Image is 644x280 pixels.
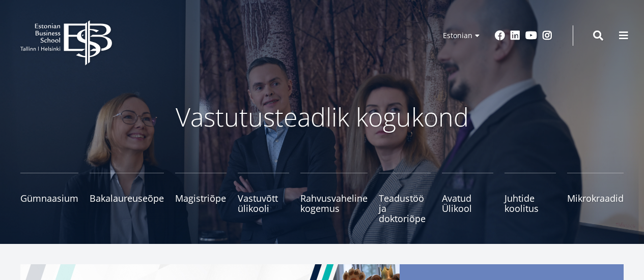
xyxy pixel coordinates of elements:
a: Mikrokraadid [567,173,624,224]
span: Avatud Ülikool [442,193,493,213]
span: Rahvusvaheline kogemus [300,193,368,213]
a: Avatud Ülikool [442,173,493,224]
a: Youtube [525,30,537,41]
span: Magistriõpe [175,193,227,203]
span: Bakalaureuseõpe [90,193,164,203]
a: Linkedin [510,30,520,41]
span: Juhtide koolitus [505,193,556,213]
a: Vastuvõtt ülikooli [238,173,289,224]
p: Vastutusteadlik kogukond [52,102,592,132]
a: Magistriõpe [175,173,227,224]
span: Gümnaasium [20,193,78,203]
a: Gümnaasium [20,173,78,224]
a: Teadustöö ja doktoriõpe [379,173,430,224]
a: Juhtide koolitus [505,173,556,224]
a: Facebook [495,30,505,41]
a: Rahvusvaheline kogemus [300,173,368,224]
a: Instagram [542,30,552,41]
span: Vastuvõtt ülikooli [238,193,289,213]
span: Teadustöö ja doktoriõpe [379,193,430,224]
span: Mikrokraadid [567,193,624,203]
a: Bakalaureuseõpe [90,173,164,224]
